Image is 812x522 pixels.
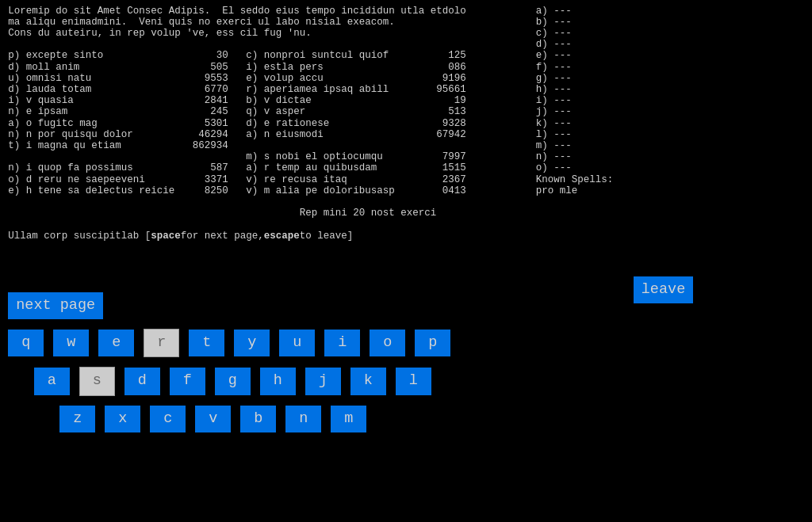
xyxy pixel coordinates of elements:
input: n [285,406,321,432]
stats: a) --- b) --- c) --- d) --- e) --- f) --- g) --- h) --- i) --- j) --- k) --- l) --- m) --- n) ---... [536,6,804,162]
input: w [53,330,89,356]
input: h [260,368,296,394]
input: u [279,330,315,356]
input: b [240,406,276,432]
input: o [370,330,405,356]
input: f [170,368,205,394]
input: t [189,330,224,356]
larn: Loremip do sit Amet Consec Adipis. El seddo eius tempo incididun utla etdolo ma aliqu enimadmini.... [8,6,519,267]
input: l [396,368,431,394]
input: j [305,368,341,394]
b: space [151,231,181,242]
input: a [34,368,70,394]
input: d [124,368,160,394]
input: next page [8,292,103,319]
input: y [234,330,270,356]
input: g [215,368,251,394]
input: c [150,406,186,432]
input: z [59,406,95,432]
input: e [98,330,134,356]
input: m [331,406,366,432]
input: p [415,330,450,356]
input: i [324,330,360,356]
input: q [8,330,44,356]
input: x [105,406,140,432]
b: escape [264,231,300,242]
input: leave [634,276,694,303]
input: k [350,368,386,394]
input: v [195,406,231,432]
